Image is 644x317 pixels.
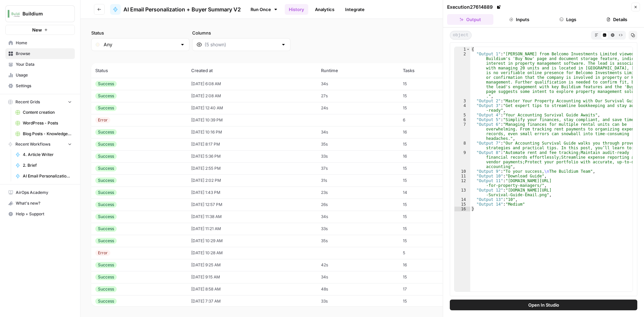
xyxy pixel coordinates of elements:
[95,129,117,135] div: Success
[205,41,278,48] input: (5 shown)
[317,150,399,162] td: 33s
[5,48,75,59] a: Browse
[95,105,117,111] div: Success
[317,211,399,223] td: 34s
[187,259,317,271] td: [DATE] 9:25 AM
[317,187,399,199] td: 23s
[317,126,399,138] td: 34s
[454,141,470,150] div: 8
[23,109,72,115] span: Content creation
[187,90,317,102] td: [DATE] 2:08 AM
[454,99,470,103] div: 3
[192,30,290,36] label: Columns
[5,81,75,91] a: Settings
[16,40,72,46] span: Home
[187,235,317,247] td: [DATE] 10:29 AM
[399,295,463,307] td: 15
[399,78,463,90] td: 15
[95,202,117,208] div: Success
[95,214,117,220] div: Success
[12,118,75,128] a: WordPress - Posts
[5,5,75,22] button: Workspace: Buildium
[5,38,75,48] a: Home
[399,126,463,138] td: 16
[454,169,470,174] div: 10
[15,99,40,105] span: Recent Grids
[399,102,463,114] td: 15
[95,286,117,292] div: Success
[454,150,470,169] div: 9
[399,271,463,283] td: 15
[454,103,470,113] div: 4
[91,51,633,63] span: (50 records)
[187,114,317,126] td: [DATE] 10:39 PM
[285,4,308,15] a: History
[317,102,399,114] td: 24s
[12,149,75,160] a: 4. Article Writer
[5,139,75,149] button: Recent Workflows
[311,4,338,15] a: Analytics
[454,122,470,141] div: 7
[399,114,463,126] td: 6
[22,10,63,17] span: Buildium
[95,298,117,304] div: Success
[6,198,74,208] div: What's new?
[187,223,317,235] td: [DATE] 11:21 AM
[454,188,470,197] div: 13
[95,250,110,256] div: Error
[187,162,317,174] td: [DATE] 2:55 PM
[8,8,20,20] img: Buildium Logo
[399,259,463,271] td: 16
[399,283,463,295] td: 17
[12,128,75,139] a: Blog Posts - Knowledge Base.csv
[95,153,117,159] div: Success
[187,211,317,223] td: [DATE] 11:38 AM
[187,150,317,162] td: [DATE] 5:36 PM
[15,141,50,147] span: Recent Workflows
[95,93,117,99] div: Success
[454,207,470,211] div: 16
[187,102,317,114] td: [DATE] 12:40 AM
[399,90,463,102] td: 15
[496,14,542,25] button: Inputs
[187,187,317,199] td: [DATE] 1:43 PM
[16,211,72,217] span: Help + Support
[23,173,72,179] span: AI Email Personalization + Buyer Summary
[454,174,470,178] div: 11
[187,295,317,307] td: [DATE] 7:37 AM
[317,283,399,295] td: 48s
[187,283,317,295] td: [DATE] 8:58 AM
[23,131,72,137] span: Blog Posts - Knowledge Base.csv
[95,190,117,196] div: Success
[545,14,591,25] button: Logs
[12,160,75,171] a: 2. Brief
[95,117,110,123] div: Error
[110,4,241,15] a: AI Email Personalization + Buyer Summary V2
[528,302,559,308] span: Open In Studio
[450,300,637,310] button: Open In Studio
[187,199,317,211] td: [DATE] 12:57 PM
[454,197,470,202] div: 14
[95,238,117,244] div: Success
[95,274,117,280] div: Success
[450,31,472,40] span: object
[317,162,399,174] td: 37s
[16,190,72,196] span: AirOps Academy
[5,209,75,219] button: Help + Support
[95,81,117,87] div: Success
[5,187,75,198] a: AirOps Academy
[246,4,282,15] a: Run Once
[399,150,463,162] td: 16
[95,226,117,232] div: Success
[187,126,317,138] td: [DATE] 10:16 PM
[317,259,399,271] td: 42s
[399,187,463,199] td: 14
[187,247,317,259] td: [DATE] 10:28 AM
[12,171,75,181] a: AI Email Personalization + Buyer Summary
[454,52,470,99] div: 2
[317,295,399,307] td: 33s
[466,47,470,52] span: Toggle code folding, rows 1 through 16
[23,120,72,126] span: WordPress - Posts
[95,141,117,147] div: Success
[16,61,72,67] span: Your Data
